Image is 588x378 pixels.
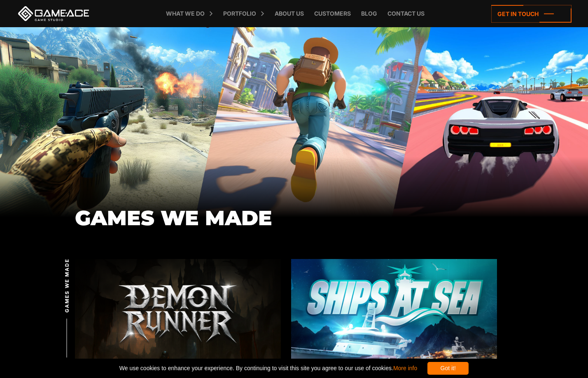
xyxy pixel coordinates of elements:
[427,362,469,375] div: Got it!
[119,362,417,375] span: We use cookies to enhance your experience. By continuing to visit this site you agree to our use ...
[491,5,572,23] a: Get in touch
[75,207,513,229] h1: GAMES WE MADE
[393,365,417,371] a: More info
[63,258,70,312] span: GAMES WE MADE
